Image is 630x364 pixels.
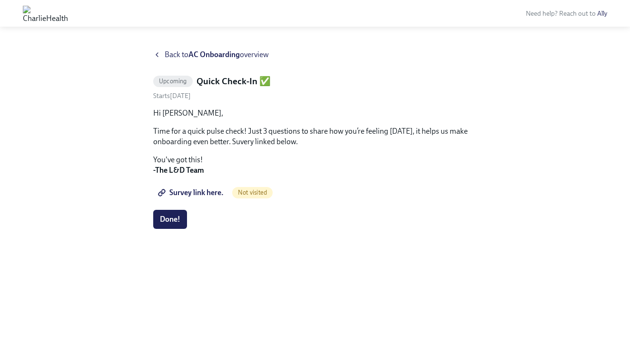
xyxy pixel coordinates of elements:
span: Upcoming [153,78,193,85]
a: Ally [597,10,607,18]
span: Thursday, August 28th 2025, 5:00 pm [153,92,191,100]
span: Need help? Reach out to [526,10,607,18]
span: Back to overview [165,49,269,60]
span: Done! [160,215,180,224]
span: Not visited [232,189,273,196]
p: Time for a quick pulse check! Just 3 questions to share how you’re feeling [DATE], it helps us ma... [153,126,477,147]
strong: -The L&D Team [153,166,204,175]
a: Survey link here. [153,183,230,202]
button: Done! [153,210,187,229]
img: CharlieHealth [23,6,68,21]
p: You've got this! [153,155,477,176]
strong: AC Onboarding [188,50,240,59]
p: Hi [PERSON_NAME], [153,108,477,118]
a: Back toAC Onboardingoverview [153,49,477,60]
span: Survey link here. [160,188,224,197]
h5: Quick Check-In ✅ [197,75,271,88]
